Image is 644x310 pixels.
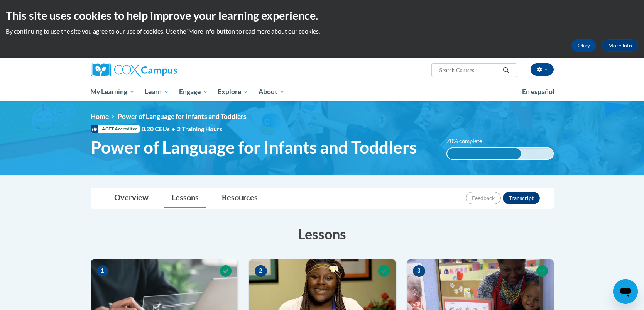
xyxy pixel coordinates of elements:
[446,137,491,146] label: 70% complete
[218,87,248,97] span: Explore
[447,148,521,159] div: 70% complete
[79,83,565,101] div: Main menu
[91,125,140,133] span: IACET Accredited
[164,188,206,208] a: Lessons
[179,87,208,97] span: Engage
[438,66,500,75] input: Search Courses
[6,27,638,36] p: By continuing to use the site you agree to our use of cookies. Use the ‘More info’ button to read...
[259,87,285,97] span: About
[106,188,156,208] a: Overview
[213,83,254,101] a: Explore
[91,137,417,158] span: Power of Language for Infants and Toddlers
[531,63,554,76] button: Account Settings
[86,83,140,101] a: My Learning
[96,265,109,277] span: 1
[466,192,501,204] button: Feedback
[91,112,109,120] a: Home
[145,87,169,97] span: Learn
[118,112,247,120] span: Power of Language for Infants and Toddlers
[177,125,222,132] span: 2 Training Hours
[413,265,425,277] span: 3
[503,192,540,204] button: Transcript
[214,188,265,208] a: Resources
[517,84,559,100] a: En español
[91,224,554,244] h3: Lessons
[522,88,554,96] span: En español
[254,83,290,101] a: About
[174,83,213,101] a: Engage
[90,87,135,97] span: My Learning
[255,265,267,277] span: 2
[172,125,175,132] span: •
[91,63,177,77] img: Cox Campus
[142,125,177,133] span: 0.20 CEUs
[571,39,596,52] button: Okay
[91,63,237,77] a: Cox Campus
[6,8,638,23] h2: This site uses cookies to help improve your learning experience.
[613,279,638,304] iframe: Button to launch messaging window
[602,39,638,52] a: More Info
[140,83,174,101] a: Learn
[500,66,512,75] button: Search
